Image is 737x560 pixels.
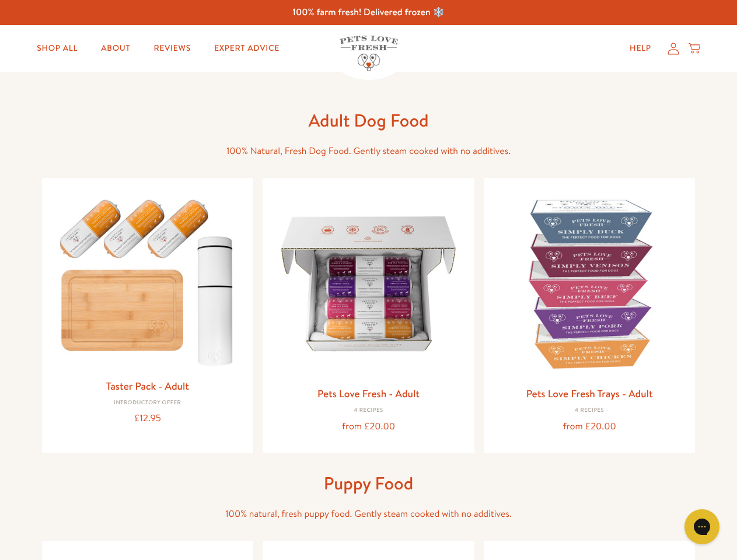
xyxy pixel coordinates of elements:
[493,419,686,435] div: from £20.00
[51,411,244,426] div: £12.95
[27,37,87,60] a: Shop All
[205,37,289,60] a: Expert Advice
[92,37,139,60] a: About
[225,508,512,520] span: 100% natural, fresh puppy food. Gently steam cooked with no additives.
[493,407,686,414] div: 4 Recipes
[51,400,244,407] div: Introductory Offer
[272,187,465,380] img: Pets Love Fresh - Adult
[272,419,465,435] div: from £20.00
[144,37,200,60] a: Reviews
[526,386,653,401] a: Pets Love Fresh Trays - Adult
[493,187,686,380] img: Pets Love Fresh Trays - Adult
[679,505,725,548] iframe: Gorgias live chat messenger
[182,472,556,495] h1: Puppy Food
[620,37,661,60] a: Help
[226,145,511,157] span: 100% Natural, Fresh Dog Food. Gently steam cooked with no additives.
[272,407,465,414] div: 4 Recipes
[317,386,420,401] a: Pets Love Fresh - Adult
[182,109,556,132] h1: Adult Dog Food
[106,379,189,393] a: Taster Pack - Adult
[51,187,244,372] img: Taster Pack - Adult
[340,36,398,71] img: Pets Love Fresh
